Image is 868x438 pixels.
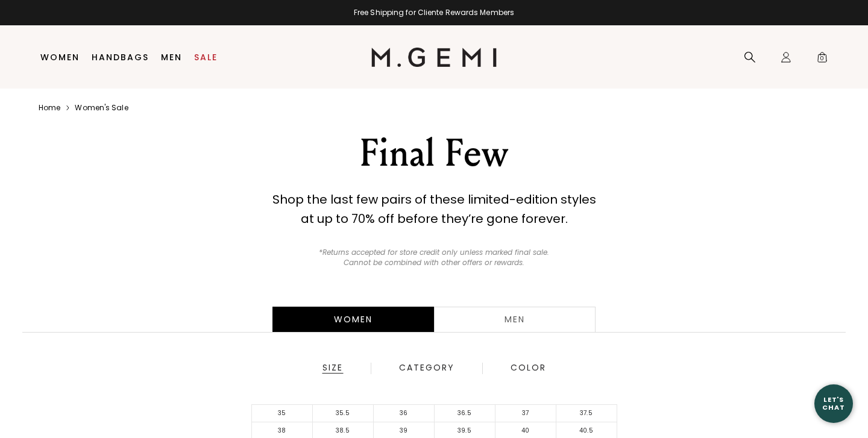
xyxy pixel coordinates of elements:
[434,307,596,332] a: Men
[75,103,128,113] a: Women's sale
[92,52,149,62] a: Handbags
[435,405,495,422] li: 36.5
[556,405,617,422] li: 37.5
[322,363,344,374] div: Size
[40,52,80,62] a: Women
[814,396,853,411] div: Let's Chat
[510,363,547,374] div: Color
[374,405,435,422] li: 36
[272,191,596,227] strong: Shop the last few pairs of these limited-edition styles at up to 70% off before they’re gone fore...
[225,132,643,175] div: Final Few
[313,405,374,422] li: 35.5
[398,363,455,374] div: Category
[371,48,497,67] img: M.Gemi
[816,54,828,66] span: 0
[194,52,218,62] a: Sale
[272,307,434,332] div: Women
[312,248,556,268] p: *Returns accepted for store credit only unless marked final sale. Cannot be combined with other o...
[252,405,313,422] li: 35
[495,405,556,422] li: 37
[161,52,182,62] a: Men
[39,103,60,113] a: Home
